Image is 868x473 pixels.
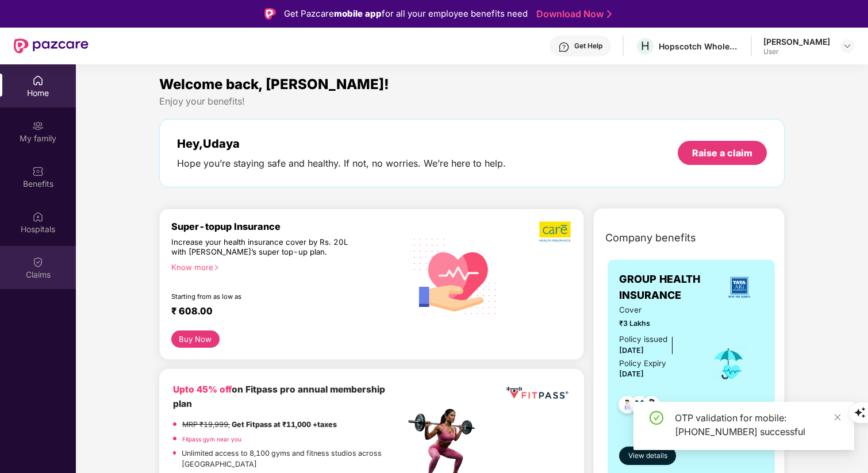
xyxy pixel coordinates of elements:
[619,357,666,370] div: Policy Expiry
[32,120,44,132] img: svg+xml;base64,PHN2ZyB3aWR0aD0iMjAiIGhlaWdodD0iMjAiIHZpZXdCb3g9IjAgMCAyMCAyMCIgZmlsbD0ibm9uZSIgeG...
[159,76,389,93] span: Welcome back, [PERSON_NAME]!
[182,420,230,429] del: MRP ₹19,999,
[659,41,739,52] div: Hopscotch Wholesale Trading Private Limited
[334,8,382,19] strong: mobile app
[536,8,608,20] a: Download Now
[213,264,220,271] span: right
[171,263,398,271] div: Know more
[173,384,232,395] b: Upto 45% off
[182,436,241,443] a: Fitpass gym near you
[710,345,747,383] img: icon
[619,333,667,345] div: Policy issued
[613,393,642,421] img: svg+xml;base64,PHN2ZyB4bWxucz0iaHR0cDovL3d3dy53My5vcmcvMjAwMC9zdmciIHdpZHRoPSI0OC45NDMiIGhlaWdodD...
[625,393,654,421] img: svg+xml;base64,PHN2ZyB4bWxucz0iaHR0cDovL3d3dy53My5vcmcvMjAwMC9zdmciIHdpZHRoPSI0OC45MTUiIGhlaWdodD...
[628,451,667,462] span: View details
[171,237,355,257] div: Increase your health insurance cover by Rs. 20L with [PERSON_NAME]’s super top-up plan.
[171,305,394,319] div: ₹ 608.00
[675,411,840,439] div: OTP validation for mobile: [PHONE_NUMBER] successful
[182,448,405,470] p: Unlimited access to 8,100 gyms and fitness studios across [GEOGRAPHIC_DATA]
[607,8,612,20] img: Stroke
[264,8,276,20] img: Logo
[619,318,694,329] span: ₹3 Lakhs
[232,420,337,429] strong: Get Fitpass at ₹11,000 +taxes
[763,47,830,56] div: User
[32,166,44,177] img: svg+xml;base64,PHN2ZyBpZD0iQmVuZWZpdHMiIHhtbG5zPSJodHRwOi8vd3d3LnczLm9yZy8yMDAwL3N2ZyIgd2lkdGg9Ij...
[834,413,842,421] span: close
[692,147,752,159] div: Raise a claim
[641,39,650,53] span: H
[619,346,644,355] span: [DATE]
[539,221,572,243] img: b5dec4f62d2307b9de63beb79f102df3.png
[637,393,666,421] img: svg+xml;base64,PHN2ZyB4bWxucz0iaHR0cDovL3d3dy53My5vcmcvMjAwMC9zdmciIHdpZHRoPSI0OC45NDMiIGhlaWdodD...
[32,211,44,222] img: svg+xml;base64,PHN2ZyBpZD0iSG9zcGl0YWxzIiB4bWxucz0iaHR0cDovL3d3dy53My5vcmcvMjAwMC9zdmciIHdpZHRoPS...
[171,293,356,301] div: Starting from as low as
[650,411,663,425] span: check-circle
[171,221,405,232] div: Super-topup Insurance
[171,330,220,348] button: Buy Now
[619,447,676,465] button: View details
[177,157,506,170] div: Hope you’re staying safe and healthy. If not, no worries. We’re here to help.
[574,41,602,51] div: Get Help
[14,39,89,53] img: New Pazcare Logo
[619,370,644,378] span: [DATE]
[504,383,570,403] img: fppp.png
[173,384,385,409] b: on Fitpass pro annual membership plan
[605,230,696,246] span: Company benefits
[558,41,570,53] img: svg+xml;base64,PHN2ZyBpZD0iSGVscC0zMngzMiIgeG1sbnM9Imh0dHA6Ly93d3cudzMub3JnLzIwMDAvc3ZnIiB3aWR0aD...
[724,272,755,303] img: insurerLogo
[32,75,44,86] img: svg+xml;base64,PHN2ZyBpZD0iSG9tZSIgeG1sbnM9Imh0dHA6Ly93d3cudzMub3JnLzIwMDAvc3ZnIiB3aWR0aD0iMjAiIG...
[159,95,785,107] div: Enjoy your benefits!
[177,137,506,151] div: Hey, Udaya
[843,41,852,51] img: svg+xml;base64,PHN2ZyBpZD0iRHJvcGRvd24tMzJ4MzIiIHhtbG5zPSJodHRwOi8vd3d3LnczLm9yZy8yMDAwL3N2ZyIgd2...
[32,256,44,268] img: svg+xml;base64,PHN2ZyBpZD0iQ2xhaW0iIHhtbG5zPSJodHRwOi8vd3d3LnczLm9yZy8yMDAwL3N2ZyIgd2lkdGg9IjIwIi...
[619,271,716,304] span: GROUP HEALTH INSURANCE
[284,7,528,21] div: Get Pazcare for all your employee benefits need
[763,36,830,47] div: [PERSON_NAME]
[619,304,694,316] span: Cover
[405,225,505,326] img: svg+xml;base64,PHN2ZyB4bWxucz0iaHR0cDovL3d3dy53My5vcmcvMjAwMC9zdmciIHhtbG5zOnhsaW5rPSJodHRwOi8vd3...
